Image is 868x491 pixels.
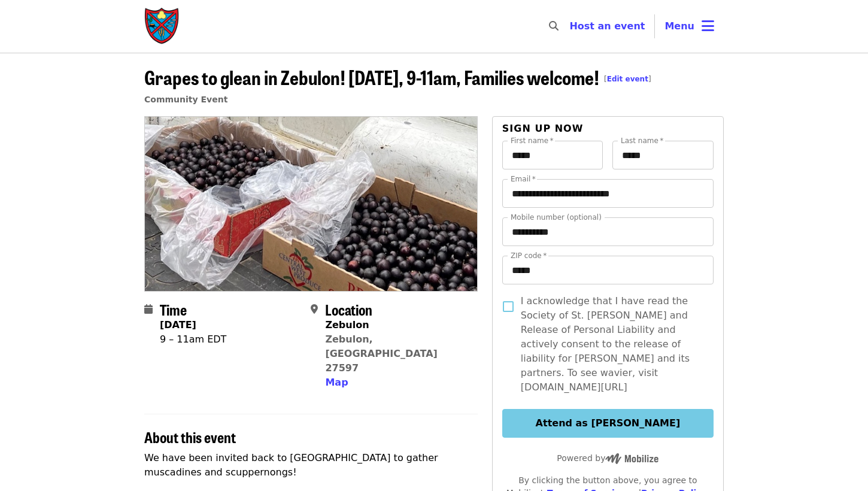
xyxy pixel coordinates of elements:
label: Mobile number (optional) [511,214,602,221]
div: 9 – 11am EDT [160,332,226,347]
button: Attend as [PERSON_NAME] [502,409,714,438]
a: Host an event [569,20,645,32]
input: Last name [612,141,714,169]
label: Email [511,175,536,183]
span: Powered by [557,453,658,463]
span: Grapes to glean in Zebulon! [DATE], 9-11am, Families welcome! [144,63,651,91]
a: Edit event [607,75,648,83]
span: [ ] [604,75,651,83]
button: Map [325,375,348,390]
span: Time [160,299,187,320]
a: Community Event [144,95,227,104]
i: bars icon [702,17,714,35]
label: First name [511,137,554,144]
i: search icon [549,20,559,32]
input: First name [502,141,603,169]
span: About this event [144,426,236,447]
i: calendar icon [144,304,153,315]
input: Mobile number (optional) [502,217,714,246]
span: Map [325,377,348,388]
input: Email [502,179,714,208]
p: We have been invited back to [GEOGRAPHIC_DATA] to gather muscadines and scuppernongs! [144,451,478,480]
a: Zebulon, [GEOGRAPHIC_DATA] 27597 [325,334,437,374]
img: Society of St. Andrew - Home [144,7,180,46]
input: Search [566,12,575,41]
span: Menu [664,20,694,32]
span: I acknowledge that I have read the Society of St. [PERSON_NAME] and Release of Personal Liability... [521,294,704,395]
i: map-marker-alt icon [311,304,318,315]
button: Toggle account menu [655,12,724,41]
span: Sign up now [502,123,584,134]
span: Location [325,299,372,320]
label: ZIP code [511,252,547,259]
strong: Zebulon [325,319,369,331]
strong: [DATE] [160,319,196,331]
img: Powered by Mobilize [605,453,658,464]
label: Last name [621,137,663,144]
input: ZIP code [502,256,714,284]
img: Grapes to glean in Zebulon! Tuesday 9/30/2025, 9-11am, Families welcome! organized by Society of ... [145,117,477,290]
